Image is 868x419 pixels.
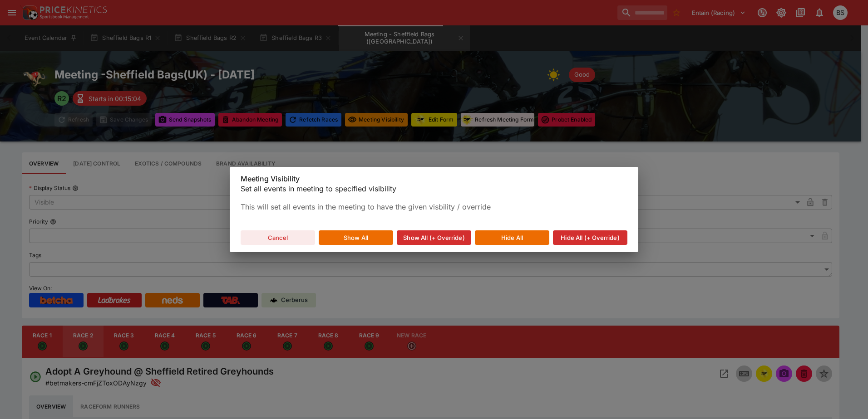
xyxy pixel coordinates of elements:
p: Set all events in meeting to specified visibility [241,183,627,194]
button: Cancel [241,230,315,245]
h6: Meeting Visibility [241,174,627,184]
button: Hide All [475,230,549,245]
button: Show All [319,230,393,245]
button: Show All (+ Override) [397,230,471,245]
button: Hide All (+ Override) [553,230,627,245]
p: This will set all events in the meeting to have the given visbility / override [241,201,627,212]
